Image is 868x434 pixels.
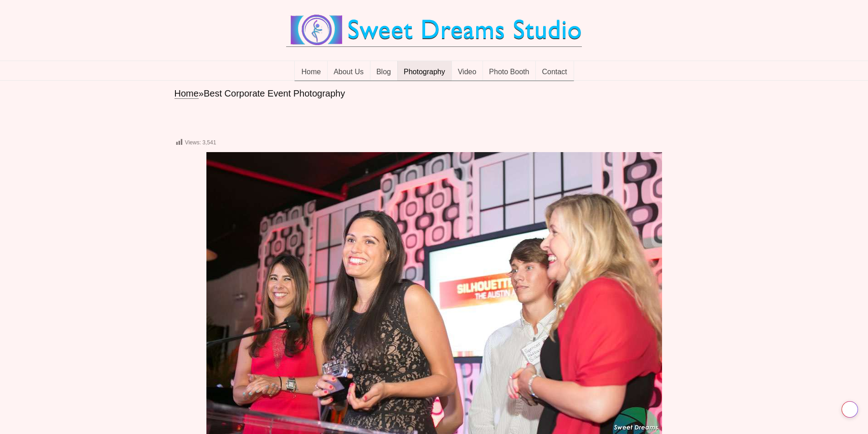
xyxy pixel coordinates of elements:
span: Best Corporate Event Photography [204,88,345,98]
span: » [199,88,204,98]
span: About Us [334,68,364,77]
a: About Us [327,61,370,81]
a: Blog [370,61,398,81]
a: Photo Booth [483,61,536,81]
span: Contact [542,68,567,77]
a: Home [294,61,328,81]
span: Video [458,68,477,77]
span: Photography [404,68,445,77]
img: Best Wedding Event Photography Photo Booth Videography NJ NY [286,14,582,46]
a: Contact [535,61,574,81]
a: Video [452,61,483,81]
span: Photo Booth [489,68,529,77]
span: Views: [185,139,201,146]
a: Photography [397,61,452,81]
span: 3,541 [202,139,216,146]
a: Home [175,88,199,99]
span: Home [301,68,321,77]
nav: breadcrumbs [175,87,694,100]
span: Blog [376,68,391,77]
